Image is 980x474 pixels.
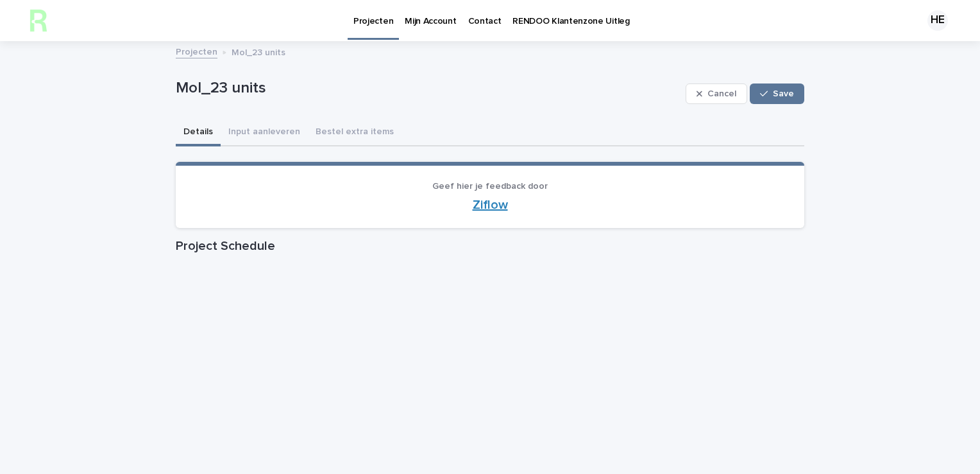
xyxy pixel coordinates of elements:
[176,119,221,146] button: Details
[686,83,747,104] button: Cancel
[927,10,948,31] div: HE
[232,44,285,58] p: Mol_23 units
[432,182,548,191] span: Geef hier je feedback door
[308,119,401,146] button: Bestel extra items
[176,79,680,98] p: Mol_23 units
[773,89,794,98] span: Save
[750,83,804,104] button: Save
[176,44,217,58] a: Projecten
[221,119,308,146] button: Input aanleveren
[176,238,804,254] h1: Project Schedule
[473,198,508,211] a: Ziflow
[26,8,51,33] img: h2KIERbZRTK6FourSpbg
[707,89,736,98] span: Cancel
